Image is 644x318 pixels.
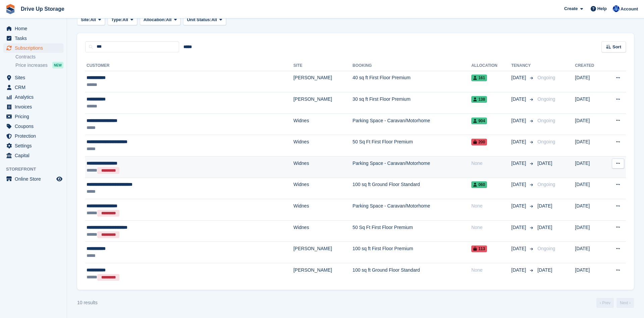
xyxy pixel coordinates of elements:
a: menu [3,131,63,141]
button: Type: All [108,14,137,26]
span: Price increases [15,62,48,69]
td: 40 sq ft First Floor Premium [353,71,471,92]
div: 10 results [77,299,98,306]
td: 30 sq ft First Floor Premium [353,92,471,114]
img: Widnes Team [613,5,620,12]
span: Coupons [15,122,55,131]
span: [DATE] [511,138,527,145]
a: Preview store [55,175,63,183]
span: Site: [81,16,90,23]
span: Allocation: [144,16,166,23]
td: [DATE] [575,156,604,178]
a: menu [3,34,63,43]
td: [DATE] [575,71,604,92]
span: Ongoing [537,75,555,80]
span: Home [15,24,55,33]
a: Previous [596,298,614,308]
td: 50 Sq Ft First Floor Premium [353,220,471,242]
div: None [471,202,511,210]
span: 113 [471,245,487,252]
td: Widnes [293,199,353,221]
td: [PERSON_NAME] [293,263,353,284]
td: Widnes [293,178,353,199]
span: All [211,16,217,23]
span: 060 [471,181,487,188]
span: [DATE] [511,181,527,188]
div: None [471,224,511,231]
a: Drive Up Storage [18,3,67,14]
td: Widnes [293,113,353,135]
span: Protection [15,131,55,141]
span: Online Store [15,174,55,184]
td: Widnes [293,156,353,178]
span: Ongoing [537,246,555,251]
td: [DATE] [575,92,604,114]
a: menu [3,102,63,111]
td: [PERSON_NAME] [293,242,353,263]
a: Contracts [15,54,63,60]
span: [DATE] [537,161,552,166]
td: [DATE] [575,135,604,156]
span: Ongoing [537,118,555,123]
span: [DATE] [511,224,527,231]
span: Type: [111,16,123,23]
td: Parking Space - Caravan/Motorhome [353,199,471,221]
span: CRM [15,83,55,92]
span: Account [621,6,638,12]
td: [PERSON_NAME] [293,71,353,92]
td: 100 sq ft Ground Floor Standard [353,178,471,199]
a: Price increases NEW [15,61,63,69]
th: Site [293,60,353,71]
span: Subscriptions [15,43,55,53]
span: Capital [15,151,55,160]
td: Parking Space - Caravan/Motorhome [353,113,471,135]
span: Help [597,5,607,12]
th: Booking [353,60,471,71]
img: stora-icon-8386f47178a22dfd0bd8f6a31ec36ba5ce8667c1dd55bd0f319d3a0aa187defe.svg [5,4,15,14]
button: Allocation: All [140,14,181,26]
td: 100 sq ft Ground Floor Standard [353,263,471,284]
a: menu [3,112,63,121]
button: Site: All [77,14,105,26]
span: [DATE] [537,267,552,273]
td: [DATE] [575,199,604,221]
span: [DATE] [511,202,527,210]
span: All [90,16,96,23]
a: menu [3,141,63,150]
td: [DATE] [575,178,604,199]
a: Next [616,298,634,308]
div: None [471,160,511,167]
span: 161 [471,75,487,81]
span: Unit Status: [187,16,211,23]
th: Created [575,60,604,71]
td: 50 Sq Ft First Floor Premium [353,135,471,156]
span: Ongoing [537,139,555,144]
th: Allocation [471,60,511,71]
span: [DATE] [511,117,527,124]
td: [DATE] [575,113,604,135]
span: Ongoing [537,96,555,102]
th: Customer [85,60,293,71]
span: Sort [612,44,621,50]
a: menu [3,73,63,82]
span: Tasks [15,34,55,43]
span: Create [564,5,578,12]
span: Storefront [6,166,67,173]
span: [DATE] [511,245,527,252]
span: All [122,16,128,23]
a: menu [3,174,63,184]
td: [DATE] [575,220,604,242]
td: [DATE] [575,263,604,284]
a: menu [3,43,63,53]
span: Pricing [15,112,55,121]
a: menu [3,151,63,160]
span: Invoices [15,102,55,111]
div: NEW [52,62,63,69]
td: [PERSON_NAME] [293,92,353,114]
td: Widnes [293,135,353,156]
span: [DATE] [511,96,527,103]
button: Unit Status: All [183,14,226,26]
span: [DATE] [537,203,552,209]
span: 904 [471,118,487,124]
span: [DATE] [511,74,527,81]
